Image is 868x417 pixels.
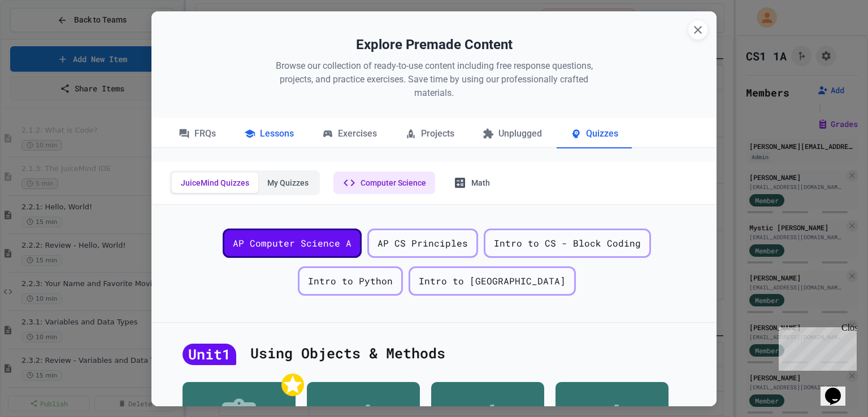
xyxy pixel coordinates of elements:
iframe: chat widget [774,323,857,371]
span: Intro to [GEOGRAPHIC_DATA] [419,274,566,288]
span: Intro to CS - Block Coding [494,236,641,250]
div: Using Objects & Methods [183,331,685,376]
span: AP Computer Science A [233,236,351,250]
div: Projects [392,120,468,148]
h2: Explore Premade Content [168,34,700,55]
div: Unit 1 [183,344,236,365]
span: AP CS Principles [377,236,468,250]
button: JuiceMind Quizzes [172,173,258,193]
span: Intro to Python [308,274,393,288]
div: FRQs [165,120,229,148]
iframe: chat widget [821,372,857,406]
p: Browse our collection of ready-to-use content including free response questions, projects, and pr... [264,59,604,100]
div: Exercises [309,120,390,148]
div: Unplugged [469,120,555,148]
div: Quizzes [557,120,632,148]
button: Math [444,172,499,194]
div: Lessons [231,120,307,148]
button: Computer Science [333,172,435,194]
button: My Quizzes [258,173,318,193]
div: Chat with us now!Close [5,5,78,72]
